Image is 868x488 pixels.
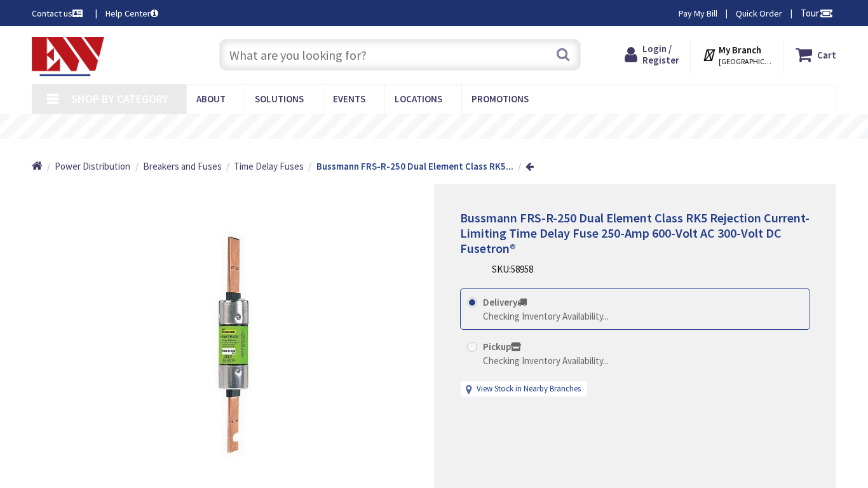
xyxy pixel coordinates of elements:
[511,263,533,275] span: 58958
[395,93,442,105] span: Locations
[625,43,679,66] a: Login / Register
[817,43,836,66] strong: Cart
[801,7,833,19] span: Tour
[460,210,810,256] span: Bussmann FRS-R-250 Dual Element Class RK5 Rejection Current-Limiting Time Delay Fuse 250-Amp 600-...
[333,93,365,105] span: Events
[316,160,513,172] strong: Bussmann FRS-R-250 Dual Element Class RK5...
[483,296,527,308] strong: Delivery
[32,37,104,76] img: Electrical Wholesalers, Inc.
[32,7,85,20] a: Contact us
[234,160,304,172] span: Time Delay Fuses
[483,309,609,323] div: Checking Inventory Availability...
[471,93,529,105] span: Promotions
[329,120,562,134] rs-layer: Free Same Day Pickup at 19 Locations
[234,159,304,173] a: Time Delay Fuses
[483,341,521,353] strong: Pickup
[719,57,773,67] span: [GEOGRAPHIC_DATA], [GEOGRAPHIC_DATA]
[55,159,130,173] a: Power Distribution
[97,208,370,482] img: Bussmann FRS-R-250 Dual Element Class RK5 Rejection Current-Limiting Time Delay Fuse 250-Amp 600-...
[642,43,679,66] span: Login / Register
[219,39,581,71] input: What are you looking for?
[483,354,609,367] div: Checking Inventory Availability...
[255,93,304,105] span: Solutions
[143,160,222,172] span: Breakers and Fuses
[143,159,222,173] a: Breakers and Fuses
[105,7,158,20] a: Help Center
[477,383,581,395] a: View Stock in Nearby Branches
[71,91,168,106] span: Shop By Category
[796,43,836,66] a: Cart
[719,44,761,56] strong: My Branch
[679,7,717,20] a: Pay My Bill
[702,43,773,66] div: My Branch [GEOGRAPHIC_DATA], [GEOGRAPHIC_DATA]
[736,7,782,20] a: Quick Order
[196,93,226,105] span: About
[55,160,130,172] span: Power Distribution
[492,262,533,276] div: SKU:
